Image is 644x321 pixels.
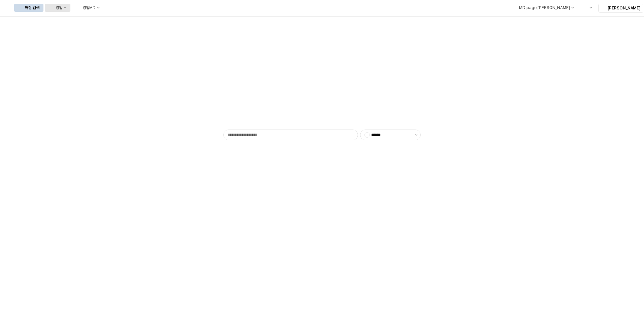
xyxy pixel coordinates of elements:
[14,4,43,12] button: 매장 검색
[45,4,70,12] button: 영업
[608,5,640,11] p: [PERSON_NAME]
[83,5,96,10] div: 영업MD
[412,130,420,140] button: 제안 사항 표시
[519,5,570,10] div: MD page [PERSON_NAME]
[579,4,596,12] div: Menu item 6
[365,133,369,137] span: -
[508,4,578,12] button: MD page [PERSON_NAME]
[56,5,62,10] div: 영업
[72,4,104,12] button: 영업MD
[508,4,578,12] div: MD page 이동
[599,4,643,12] button: [PERSON_NAME]
[25,5,39,10] div: 매장 검색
